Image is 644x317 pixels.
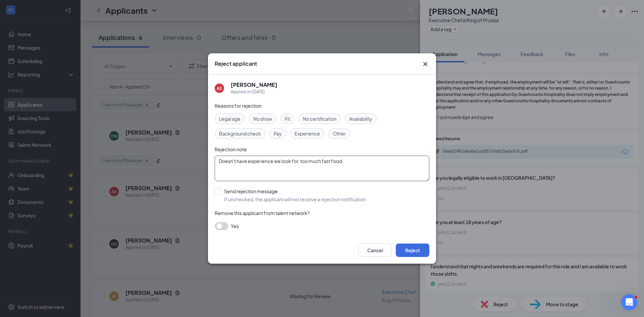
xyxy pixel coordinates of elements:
[421,60,429,68] svg: Cross
[421,60,429,68] button: Close
[231,89,277,95] div: Applied on [DATE]
[621,294,637,310] iframe: Intercom live chat
[217,86,222,91] div: AS
[253,115,272,122] span: No show
[294,130,320,137] span: Experience
[215,60,257,67] h3: Reject applicant
[231,81,277,89] h5: [PERSON_NAME]
[303,115,336,122] span: No certification
[219,130,261,137] span: Background check
[219,115,240,122] span: Legal age
[396,244,429,257] button: Reject
[285,115,290,122] span: Fit
[349,115,372,122] span: Availability
[215,210,310,216] span: Remove this applicant from talent network?
[358,244,392,257] button: Cancel
[215,146,247,152] span: Rejection note
[215,156,429,181] textarea: Doesn't have experience we look for. too much fast food.
[215,103,262,109] span: Reasons for rejection
[231,222,239,230] span: Yes
[274,130,282,137] span: Pay
[333,130,346,137] span: Other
